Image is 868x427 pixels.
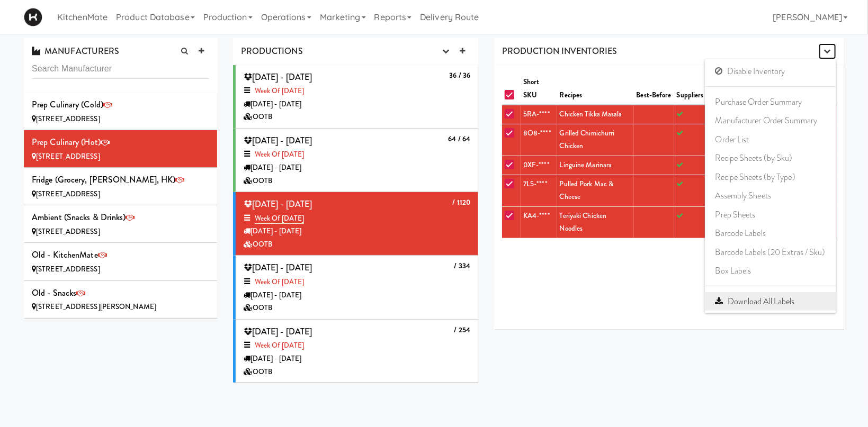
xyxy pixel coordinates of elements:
a: Purchase Order Summary [705,93,836,112]
a: Linguine Marinara [560,160,612,170]
a: Teriyaki Chicken Noodles [560,211,607,234]
a: Assembly Sheets [705,186,836,205]
img: Micromart [24,8,42,26]
li: / 1120 [DATE] - [DATE]Week of [DATE][DATE] - [DATE]OOTB [233,192,478,256]
a: Prep Sheets [705,205,836,224]
div: OOTB [244,366,470,379]
span: [STREET_ADDRESS] [36,151,100,161]
li: Prep Culinary (Cold)[STREET_ADDRESS] [24,93,217,130]
div: OOTB [244,175,470,188]
tr: 8O8-****Grilled Chimichurri Chicken02212210 [502,124,836,156]
div: [DATE] - [DATE] [244,225,470,238]
span: Ambient (Snacks & Drinks) [32,211,126,223]
div: OOTB [244,302,470,315]
span: [DATE] - [DATE] [244,198,312,210]
a: Download All Labels [705,292,836,311]
div: [DATE] - [DATE] [244,289,470,302]
span: [DATE] - [DATE] [244,71,312,83]
div: OOTB [244,111,470,124]
a: Week of [DATE] [255,277,304,287]
li: / 254 [DATE] - [DATE]Week of [DATE][DATE] - [DATE]OOTB [233,320,478,383]
span: [STREET_ADDRESS] [36,264,100,274]
li: / 334 [DATE] - [DATE]Week of [DATE][DATE] - [DATE]OOTB [233,256,478,319]
span: Prep Culinary (Cold) [32,98,103,111]
a: Recipe Sheets (by Type) [705,168,836,187]
th: Short SKU [521,73,557,105]
li: 36 / 36 [DATE] - [DATE]Week of [DATE][DATE] - [DATE]OOTB [233,65,478,129]
span: Fridge (Grocery, [PERSON_NAME], HK) [32,174,176,186]
span: Old - KitchenMate [32,249,98,261]
span: [STREET_ADDRESS] [36,114,100,124]
a: Barcode Labels (20 Extras / Sku) [705,243,836,262]
li: Old - KitchenMate[STREET_ADDRESS] [24,243,217,280]
span: MANUFACTURERS [32,45,119,57]
li: Prep Culinary (Hot)[STREET_ADDRESS] [24,130,217,168]
span: [STREET_ADDRESS] [36,226,100,237]
a: Week of [DATE] [255,149,304,159]
a: Order List [705,130,836,149]
div: [DATE] - [DATE] [244,161,470,175]
a: Chicken Tikka Masala [560,109,622,119]
a: Manufacturer Order Summary [705,111,836,130]
th: Suppliers [674,73,706,105]
li: Fridge (Grocery, [PERSON_NAME], HK)[STREET_ADDRESS] [24,168,217,205]
span: [DATE] - [DATE] [244,325,312,338]
span: [DATE] - [DATE] [244,134,312,147]
b: / 254 [454,325,471,335]
tr: 5RA-****Chicken Tikka Masala03233230 [502,105,836,124]
span: Old - Snacks [32,287,76,299]
a: Pulled Pork Mac & Cheese [560,179,614,202]
a: Week of [DATE] [255,340,304,350]
b: / 334 [454,261,471,271]
li: Ambient (Snacks & Drinks)[STREET_ADDRESS] [24,205,217,243]
div: OOTB [244,238,470,251]
span: PRODUCTIONS [241,45,303,57]
span: [DATE] - [DATE] [244,261,312,274]
span: Prep Culinary (Hot) [32,136,101,148]
div: [DATE] - [DATE] [244,352,470,366]
b: 36 / 36 [449,70,470,80]
a: Recipe Sheets (by Sku) [705,149,836,168]
b: 64 / 64 [448,134,470,144]
a: Barcode Labels [705,224,836,243]
a: Week of [DATE] [255,213,304,224]
span: [STREET_ADDRESS] [36,189,100,199]
b: / 1120 [453,197,471,207]
a: Week of [DATE] [255,86,304,96]
tr: 0XF-****Linguine Marinara01241240 [502,156,836,175]
span: Disable Inventory [727,65,785,77]
tr: KA4-****Teriyaki Chicken Noodles02012010 [502,206,836,238]
tr: 7L5-****Pulled Pork Mac & Cheese02512510 [502,175,836,206]
th: Best-Before [634,73,674,105]
span: PRODUCTION INVENTORIES [502,45,617,57]
span: [STREET_ADDRESS][PERSON_NAME] [36,302,156,312]
input: Search Manufacturer [32,59,209,79]
a: Box Labels [705,261,836,280]
th: Recipes [557,73,634,105]
li: 64 / 64 [DATE] - [DATE]Week of [DATE][DATE] - [DATE]OOTB [233,129,478,192]
div: [DATE] - [DATE] [244,98,470,111]
a: Grilled Chimichurri Chicken [560,128,615,151]
li: Old - Snacks[STREET_ADDRESS][PERSON_NAME] [24,281,217,318]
